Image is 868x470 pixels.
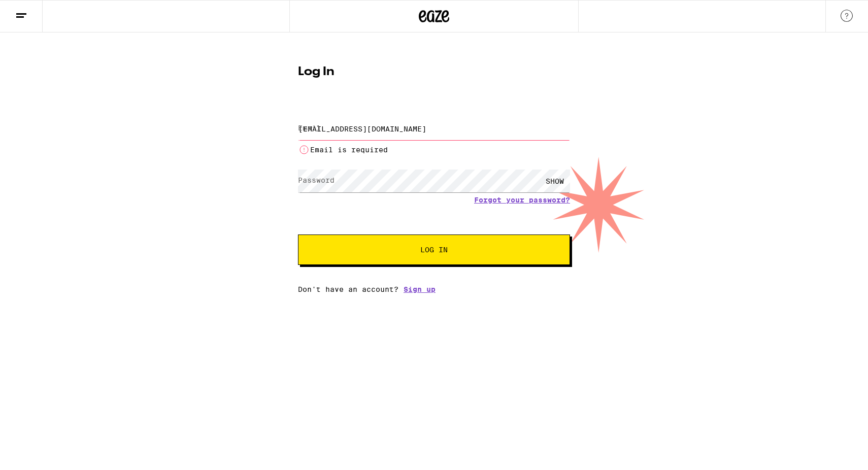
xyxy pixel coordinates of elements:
[540,170,570,192] div: SHOW
[474,196,570,204] a: Forgot your password?
[298,234,570,265] button: Log In
[298,176,335,184] label: Password
[298,285,570,293] div: Don't have an account?
[404,285,436,293] a: Sign up
[420,246,448,253] span: Log In
[298,144,570,156] li: Email is required
[298,66,570,78] h1: Log In
[298,124,321,132] label: Email
[298,117,570,140] input: Email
